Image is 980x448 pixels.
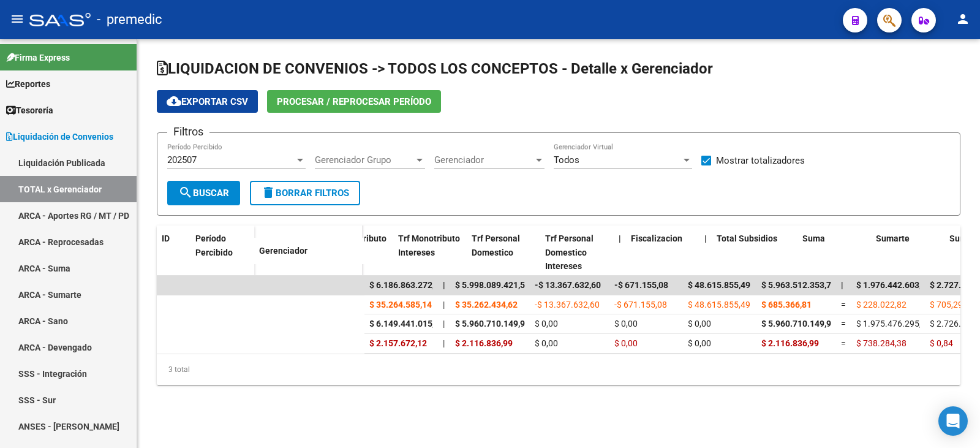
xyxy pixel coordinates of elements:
span: Todos [554,154,579,165]
span: Mostrar totalizadores [716,153,805,168]
span: $ 2.116.836,99 [761,338,819,348]
span: Borrar Filtros [261,188,349,199]
datatable-header-cell: Gerenciador [254,238,364,264]
datatable-header-cell: ID [157,226,190,277]
span: $ 738.284,38 [856,338,907,348]
mat-icon: menu [10,12,24,26]
span: | [443,319,445,328]
span: | [443,338,445,348]
span: Gerenciador [259,246,307,256]
span: Suma [802,233,825,243]
button: Exportar CSV [157,90,258,113]
span: -$ 13.367.632,60 [535,280,601,290]
span: $ 0,00 [535,338,558,348]
span: -$ 671.155,08 [614,300,667,309]
mat-icon: cloud_download [167,94,181,108]
span: Buscar [178,188,229,199]
datatable-header-cell: Trf Personal Domestico [467,226,540,279]
datatable-header-cell: Total Subsidios [712,226,785,279]
span: Período Percibido [195,233,233,257]
span: -$ 13.367.632,60 [535,300,600,309]
span: Reportes [6,77,50,91]
span: $ 48.615.855,49 [688,300,750,309]
span: | [841,280,843,290]
span: $ 1.976.442.603,00 [856,280,931,290]
span: | [443,280,445,290]
span: $ 35.262.434,62 [455,300,518,309]
datatable-header-cell: | [614,226,626,279]
span: Sumarte [876,233,910,243]
span: | [443,300,445,309]
span: Firma Express [6,51,70,64]
span: Trf Personal Domestico [472,233,520,257]
span: Tesorería [6,104,53,117]
span: | [704,233,707,243]
datatable-header-cell: Sumarte [871,226,944,279]
mat-icon: search [178,185,193,200]
span: Gerenciador Grupo [315,154,414,165]
button: Buscar [167,181,240,205]
span: $ 0,00 [688,338,711,348]
span: Gerenciador [434,154,533,165]
span: Procesar / Reprocesar período [277,96,431,107]
span: = [841,319,846,328]
span: Trf Personal Domestico Intereses [545,233,594,271]
datatable-header-cell: Trf Personal Domestico Intereses [540,226,614,279]
h3: Filtros [167,123,209,140]
span: $ 0,00 [614,338,638,348]
span: ID [162,233,170,243]
span: $ 705,29 [930,300,963,309]
datatable-header-cell: Fiscalizacion [626,226,699,279]
span: $ 5.963.512.353,73 [761,280,836,290]
span: $ 2.157.672,12 [369,338,427,348]
span: $ 2.116.836,99 [455,338,513,348]
datatable-header-cell: Trf Monotributo Intereses [393,226,467,279]
datatable-header-cell: | [699,226,712,279]
span: $ 685.366,81 [761,300,812,309]
span: $ 5.998.089.421,54 [455,280,530,290]
span: $ 48.615.855,49 [688,280,750,290]
span: = [841,338,846,348]
span: | [619,233,621,243]
span: Liquidación de Convenios [6,130,113,143]
span: Trf Monotributo Intereses [398,233,460,257]
span: Exportar CSV [167,96,248,107]
button: Procesar / Reprocesar período [267,90,441,113]
span: Fiscalizacion [631,233,682,243]
div: 3 total [157,354,960,385]
span: $ 6.186.863.272,89 [369,280,444,290]
span: -$ 671.155,08 [614,280,668,290]
span: $ 228.022,82 [856,300,907,309]
span: $ 1.975.476.295,80 [856,319,931,328]
span: $ 5.960.710.149,93 [761,319,836,328]
span: $ 0,00 [688,319,711,328]
span: - premedic [97,6,162,33]
span: $ 0,84 [930,338,953,348]
span: $ 35.264.585,14 [369,300,432,309]
span: Total Subsidios [717,233,777,243]
button: Borrar Filtros [250,181,360,205]
mat-icon: person [956,12,970,26]
datatable-header-cell: Período Percibido [190,226,236,277]
span: $ 5.960.710.149,93 [455,319,530,328]
span: $ 6.149.441.015,63 [369,319,444,328]
div: Open Intercom Messenger [938,406,968,436]
span: = [841,300,846,309]
span: 202507 [167,154,197,165]
mat-icon: delete [261,185,276,200]
span: $ 0,00 [535,319,558,328]
datatable-header-cell: Suma [797,226,871,279]
span: LIQUIDACION DE CONVENIOS -> TODOS LOS CONCEPTOS - Detalle x Gerenciador [157,60,713,77]
span: $ 0,00 [614,319,638,328]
